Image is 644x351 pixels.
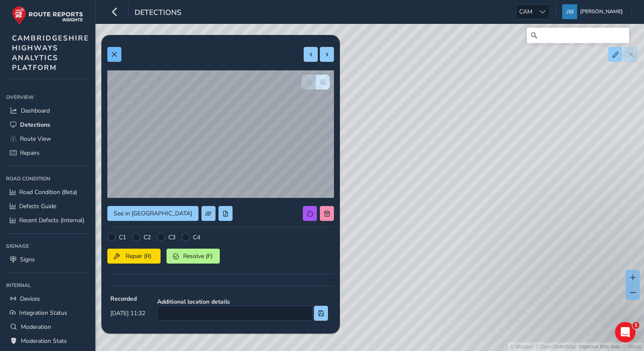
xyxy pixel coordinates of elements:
[12,6,83,25] img: rr logo
[6,306,89,320] a: Integration Status
[6,292,89,306] a: Devices
[580,4,623,19] span: [PERSON_NAME]
[20,255,35,264] span: Signs
[20,121,50,129] span: Detections
[107,206,198,221] button: See in Route View
[110,309,145,317] span: [DATE] 11:32
[6,185,89,199] a: Road Condition (Beta)
[20,149,40,157] span: Repairs
[632,322,639,329] span: 1
[6,118,89,132] a: Detections
[516,5,535,19] span: CAM
[6,320,89,334] a: Moderation
[193,233,200,241] label: C4
[6,252,89,267] a: Signs
[168,233,175,241] label: C3
[114,209,192,218] span: See in [GEOGRAPHIC_DATA]
[615,322,635,342] iframe: Intercom live chat
[6,146,89,160] a: Repairs
[119,233,126,241] label: C1
[19,216,84,224] span: Recent Defects (Internal)
[12,33,89,73] span: CAMBRIDGESHIRE HIGHWAYS ANALYTICS PLATFORM
[19,188,77,196] span: Road Condition (Beta)
[19,309,67,317] span: Integration Status
[527,28,629,43] input: Search
[110,295,145,303] strong: Recorded
[6,279,89,292] div: Internal
[6,213,89,227] a: Recent Defects (Internal)
[6,172,89,185] div: Road Condition
[21,107,50,115] span: Dashboard
[144,233,151,241] label: C2
[182,252,213,260] span: Resolve (F)
[6,132,89,146] a: Route View
[167,249,220,264] button: Resolve (F)
[6,104,89,118] a: Dashboard
[157,298,328,306] strong: Additional location details
[562,4,626,19] button: [PERSON_NAME]
[107,249,161,264] button: Repair (R)
[135,7,181,19] span: Detections
[6,199,89,213] a: Defects Guide
[21,337,67,345] span: Moderation Stats
[6,334,89,348] a: Moderation Stats
[19,202,56,210] span: Defects Guide
[562,4,577,19] img: diamond-layout
[20,135,51,143] span: Route View
[21,323,51,331] span: Moderation
[6,240,89,252] div: Signage
[123,252,154,260] span: Repair (R)
[20,295,40,303] span: Devices
[6,91,89,104] div: Overview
